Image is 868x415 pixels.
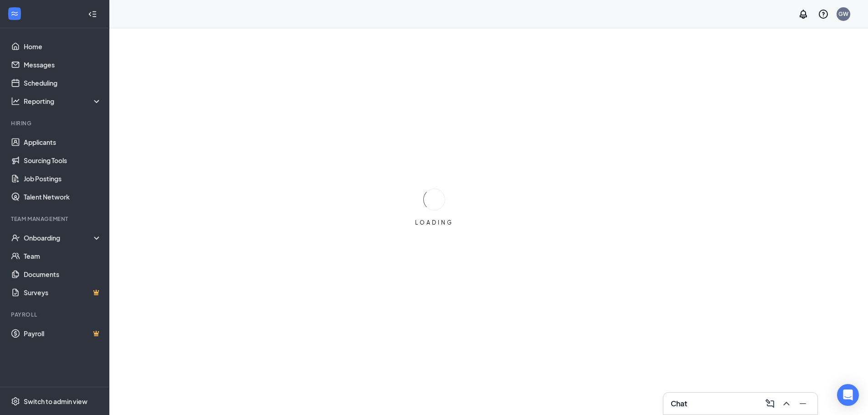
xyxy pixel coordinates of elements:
a: Applicants [24,133,102,151]
svg: UserCheck [11,233,20,242]
a: PayrollCrown [24,324,102,343]
a: Scheduling [24,74,102,92]
a: Talent Network [24,188,102,206]
svg: Collapse [88,10,97,19]
a: Team [24,247,102,265]
div: Open Intercom Messenger [837,384,859,406]
a: Messages [24,56,102,74]
div: GW [838,10,848,18]
div: Payroll [11,311,100,318]
svg: WorkstreamLogo [10,9,19,18]
a: SurveysCrown [24,283,102,302]
button: ComposeMessage [763,396,777,411]
svg: ComposeMessage [765,398,776,409]
div: LOADING [411,219,457,226]
h3: Chat [671,399,687,409]
a: Job Postings [24,169,102,188]
svg: ChevronUp [781,398,792,409]
svg: Minimize [797,398,808,409]
div: Hiring [11,119,100,127]
svg: QuestionInfo [818,9,829,20]
svg: Analysis [11,97,20,106]
button: ChevronUp [779,396,794,411]
div: Onboarding [24,233,94,242]
a: Sourcing Tools [24,151,102,169]
div: Team Management [11,215,100,223]
svg: Notifications [798,9,809,20]
div: Switch to admin view [24,397,87,406]
a: Home [24,37,102,56]
svg: Settings [11,397,20,406]
div: Reporting [24,97,102,106]
button: Minimize [796,396,810,411]
a: Documents [24,265,102,283]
